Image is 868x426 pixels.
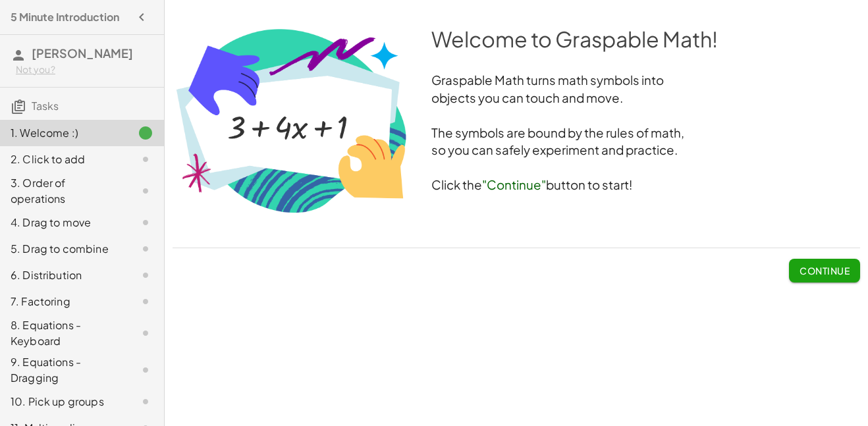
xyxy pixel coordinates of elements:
[11,125,117,141] div: 1. Welcome :)
[138,267,153,283] i: Task not started.
[11,394,117,410] div: 10. Pick up groups
[11,354,117,386] div: 9. Equations - Dragging
[11,317,117,349] div: 8. Equations - Keyboard
[32,45,133,61] span: [PERSON_NAME]
[173,124,860,142] h3: The symbols are bound by the rules of math,
[11,175,117,207] div: 3. Order of operations
[11,151,117,167] div: 2. Click to add
[800,265,850,277] span: Continue
[173,90,860,107] h3: objects you can touch and move.
[138,151,153,167] i: Task not started.
[11,241,117,257] div: 5. Drag to combine
[173,24,410,216] img: 0693f8568b74c82c9916f7e4627066a63b0fb68adf4cbd55bb6660eff8c96cd8.png
[138,125,153,141] i: Task finished.
[138,325,153,341] i: Task not started.
[431,26,718,52] span: Welcome to Graspable Math!
[138,294,153,309] i: Task not started.
[138,394,153,410] i: Task not started.
[482,177,546,192] span: "Continue"
[173,142,860,159] h3: so you can safely experiment and practice.
[11,294,117,309] div: 7. Factoring
[173,176,860,194] h3: Click the button to start!
[138,183,153,199] i: Task not started.
[138,215,153,230] i: Task not started.
[138,362,153,378] i: Task not started.
[138,241,153,257] i: Task not started.
[11,267,117,283] div: 6. Distribution
[16,63,153,76] div: Not you?
[11,215,117,230] div: 4. Drag to move
[789,259,860,282] button: Continue
[173,72,860,90] h3: Graspable Math turns math symbols into
[32,99,59,113] span: Tasks
[11,9,119,25] h4: 5 Minute Introduction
